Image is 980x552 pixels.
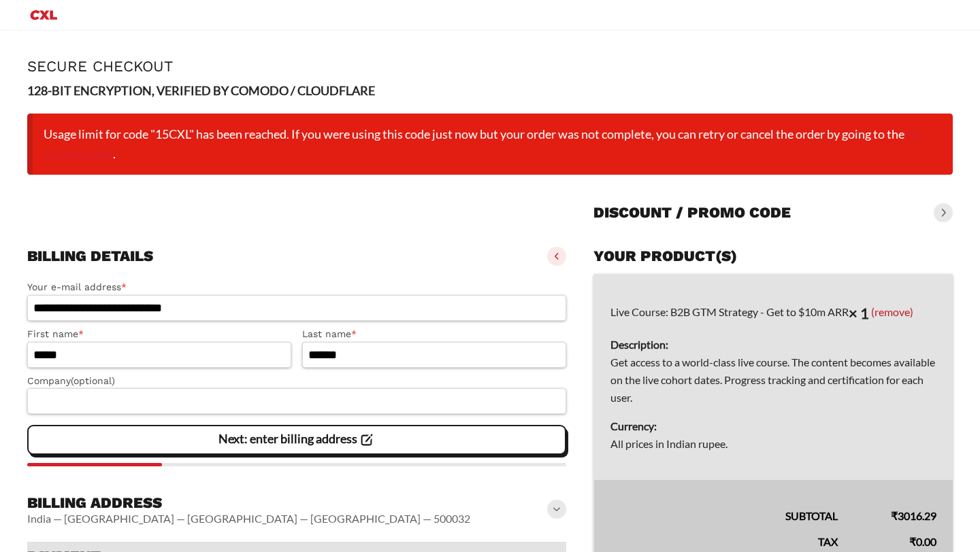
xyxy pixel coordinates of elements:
label: Your e-mail address [27,279,566,295]
h1: Secure Checkout [27,58,953,75]
h3: Billing address [27,494,470,513]
h3: Billing details [27,247,153,266]
vaadin-button: Next: enter billing address [27,425,566,455]
strong: 128-BIT ENCRYPTION, VERIFIED BY COMODO / CLOUDFLARE [27,83,375,98]
vaadin-horizontal-layout: India — [GEOGRAPHIC_DATA] — [GEOGRAPHIC_DATA] — [GEOGRAPHIC_DATA] — 500032 [27,512,470,525]
h3: Discount / promo code [593,203,791,222]
label: Company [27,373,566,389]
span: (optional) [71,375,115,386]
li: Usage limit for code "15CXL" has been reached. If you were using this code just now but your orde... [27,114,953,175]
a: my account page [44,126,921,161]
label: First name [27,326,291,342]
label: Last name [302,326,566,342]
